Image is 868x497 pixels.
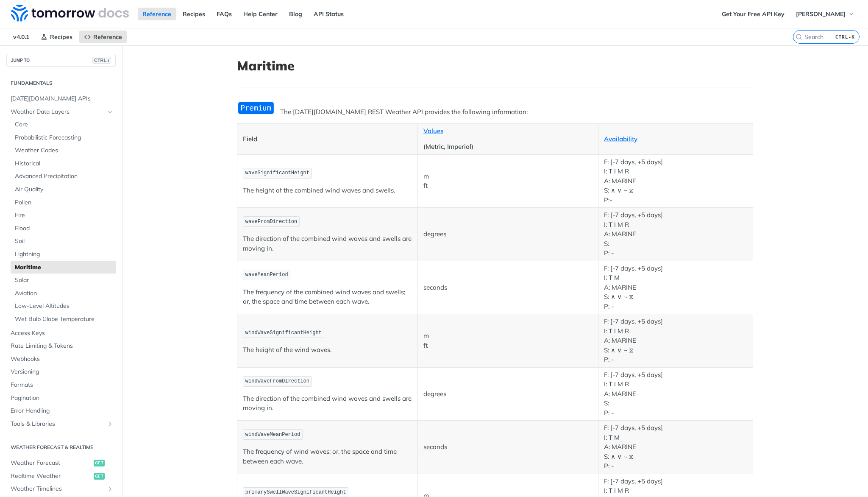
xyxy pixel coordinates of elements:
[6,444,116,451] h2: Weather Forecast & realtime
[15,224,114,233] span: Flood
[6,470,116,483] a: Realtime Weatherget
[6,327,116,340] a: Access Keys
[15,120,114,129] span: Core
[791,8,860,20] button: [PERSON_NAME]
[6,106,116,118] a: Weather Data LayersHide subpages for Weather Data Layers
[36,31,77,43] a: Recipes
[11,209,116,222] a: Fire
[15,134,114,142] span: Probabilistic Forecasting
[11,183,116,196] a: Air Quality
[245,489,346,495] span: primarySwellWaveSignificantHeight
[423,442,593,452] p: seconds
[239,8,282,20] a: Help Center
[11,381,114,389] span: Formats
[11,170,116,183] a: Advanced Precipitation
[284,8,307,20] a: Blog
[11,131,116,144] a: Probabilistic Forecasting
[245,219,297,225] span: waveFromDirection
[11,95,114,103] span: [DATE][DOMAIN_NAME] APIs
[6,79,116,87] h2: Fundamentals
[6,405,116,417] a: Error Handling
[6,483,116,495] a: Weather TimelinesShow subpages for Weather Timelines
[15,211,114,220] span: Fire
[833,33,857,41] kbd: CTRL-K
[11,313,116,326] a: Wet Bulb Globe Temperature
[11,5,129,22] img: Tomorrow.io Weather API Docs
[11,108,105,116] span: Weather Data Layers
[11,342,114,350] span: Rate Limiting & Tokens
[243,186,412,195] p: The height of the combined wind waves and swells.
[237,107,753,117] p: The [DATE][DOMAIN_NAME] REST Weather API provides the following information:
[245,378,309,384] span: windWaveFromDirection
[6,340,116,352] a: Rate Limiting & Tokens
[6,353,116,366] a: Webhooks
[11,248,116,261] a: Lightning
[11,235,116,248] a: Soil
[107,486,114,492] button: Show subpages for Weather Timelines
[243,134,412,144] p: Field
[11,261,116,274] a: Maritime
[94,473,105,480] span: get
[94,460,105,466] span: get
[604,135,637,143] a: Availability
[79,31,127,43] a: Reference
[6,379,116,391] a: Formats
[107,109,114,115] button: Hide subpages for Weather Data Layers
[11,355,114,363] span: Webhooks
[178,8,210,20] a: Recipes
[423,283,593,293] p: seconds
[11,274,116,287] a: Solar
[15,289,114,298] span: Aviation
[15,263,114,272] span: Maritime
[11,329,114,338] span: Access Keys
[11,394,114,402] span: Pagination
[423,331,593,350] p: m ft
[604,423,747,471] p: F: [-7 days, +5 days] I: T M A: MARINE S: ∧ ∨ ~ ⧖ P: -
[11,157,116,170] a: Historical
[245,432,300,438] span: windWaveMeanPeriod
[796,10,846,18] span: [PERSON_NAME]
[796,34,802,40] svg: Search
[11,407,114,415] span: Error Handling
[604,210,747,258] p: F: [-7 days, +5 days] I: T I M R A: MARINE S: P: -
[8,31,34,43] span: v4.0.1
[423,229,593,239] p: degrees
[423,172,593,191] p: m ft
[11,459,92,467] span: Weather Forecast
[15,250,114,259] span: Lightning
[50,33,72,41] span: Recipes
[11,144,116,157] a: Weather Codes
[423,142,593,152] p: (Metric, Imperial)
[6,366,116,378] a: Versioning
[15,237,114,246] span: Soil
[15,198,114,207] span: Pollen
[604,157,747,205] p: F: [-7 days, +5 days] I: T I M R A: MARINE S: ∧ ∨ ~ ⧖ P:-
[6,418,116,430] a: Tools & LibrariesShow subpages for Tools & Libraries
[15,185,114,194] span: Air Quality
[237,58,753,73] h1: Maritime
[243,447,412,466] p: The frequency of wind waves; or, the space and time between each wave.
[6,54,116,67] button: JUMP TOCTRL-/
[6,392,116,405] a: Pagination
[423,389,593,399] p: degrees
[11,287,116,300] a: Aviation
[243,394,412,413] p: The direction of the combined wind waves and swells are moving in.
[15,315,114,324] span: Wet Bulb Globe Temperature
[11,472,92,480] span: Realtime Weather
[15,159,114,168] span: Historical
[604,317,747,365] p: F: [-7 days, +5 days] I: T I M R A: MARINE S: ∧ ∨ ~ ⧖ P: -
[245,330,322,336] span: windWaveSignificantHeight
[15,172,114,181] span: Advanced Precipitation
[11,485,105,493] span: Weather Timelines
[245,272,288,278] span: waveMeanPeriod
[11,420,105,428] span: Tools & Libraries
[717,8,789,20] a: Get Your Free API Key
[15,276,114,285] span: Solar
[11,118,116,131] a: Core
[138,8,176,20] a: Reference
[93,33,122,41] span: Reference
[92,57,111,64] span: CTRL-/
[243,234,412,253] p: The direction of the combined wind waves and swells are moving in.
[107,421,114,427] button: Show subpages for Tools & Libraries
[11,222,116,235] a: Flood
